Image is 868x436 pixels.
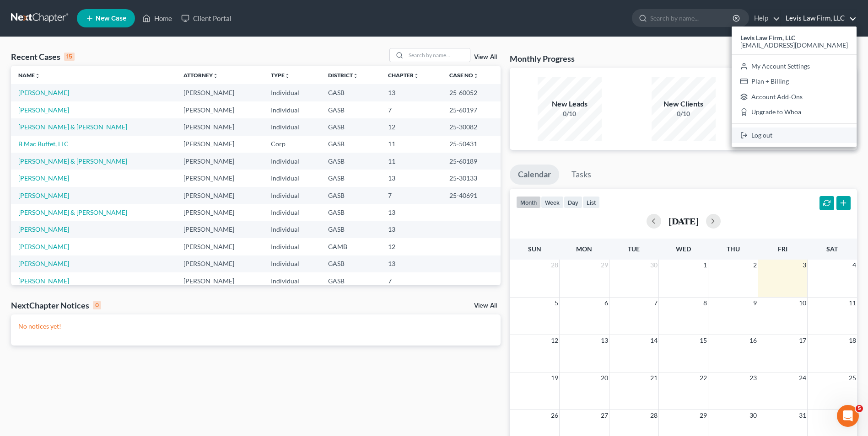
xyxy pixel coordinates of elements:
[176,170,264,186] td: [PERSON_NAME]
[11,300,101,311] div: NextChapter Notices
[749,10,780,27] a: Help
[18,191,69,199] a: [PERSON_NAME]
[732,74,857,89] a: Plan + Billing
[676,245,691,253] span: Wed
[604,298,609,308] span: 6
[702,260,708,271] span: 1
[18,260,69,267] a: [PERSON_NAME]
[381,272,442,289] td: 7
[848,335,857,346] span: 18
[264,272,321,289] td: Individual
[264,118,321,135] td: Individual
[264,221,321,238] td: Individual
[653,298,658,308] span: 7
[176,136,264,153] td: [PERSON_NAME]
[18,174,69,182] a: [PERSON_NAME]
[176,153,264,170] td: [PERSON_NAME]
[732,128,857,143] a: Log out
[321,101,381,118] td: GASB
[264,187,321,204] td: Individual
[176,187,264,204] td: [PERSON_NAME]
[271,72,290,79] a: Typeunfold_more
[138,10,177,27] a: Home
[328,72,358,79] a: Districtunfold_more
[649,372,658,383] span: 21
[264,255,321,272] td: Individual
[381,136,442,153] td: 11
[600,410,609,421] span: 27
[652,109,716,118] div: 0/10
[321,153,381,170] td: GASB
[752,298,758,308] span: 9
[474,303,497,309] a: View All
[749,410,758,421] span: 30
[732,105,857,120] a: Upgrade to Whoa
[442,84,501,101] td: 25-60052
[381,255,442,272] td: 13
[442,118,501,135] td: 25-30082
[702,298,708,308] span: 8
[321,255,381,272] td: GASB
[177,10,236,27] a: Client Portal
[64,53,75,61] div: 15
[381,187,442,204] td: 7
[321,204,381,221] td: GASB
[18,72,40,79] a: Nameunfold_more
[321,136,381,153] td: GASB
[528,245,541,253] span: Sun
[740,41,848,49] span: [EMAIL_ADDRESS][DOMAIN_NAME]
[516,196,541,208] button: month
[510,165,559,185] a: Calendar
[652,99,716,109] div: New Clients
[510,53,575,64] h3: Monthly Progress
[11,51,75,62] div: Recent Cases
[381,170,442,186] td: 13
[802,260,807,271] span: 3
[848,372,857,383] span: 25
[264,101,321,118] td: Individual
[699,372,708,383] span: 22
[321,187,381,204] td: GASB
[321,221,381,238] td: GASB
[176,221,264,238] td: [PERSON_NAME]
[213,73,218,79] i: unfold_more
[406,48,470,62] input: Search by name...
[554,298,559,308] span: 5
[727,245,740,253] span: Thu
[264,153,321,170] td: Individual
[541,196,564,208] button: week
[442,153,501,170] td: 25-60189
[442,187,501,204] td: 25-40691
[649,410,658,421] span: 28
[732,27,857,147] div: Levis Law Firm, LLC
[778,245,787,253] span: Fri
[576,245,592,253] span: Mon
[442,170,501,186] td: 25-30133
[848,298,857,308] span: 11
[176,101,264,118] td: [PERSON_NAME]
[285,73,290,79] i: unfold_more
[473,73,479,79] i: unfold_more
[321,84,381,101] td: GASB
[321,272,381,289] td: GASB
[442,101,501,118] td: 25-60197
[264,238,321,255] td: Individual
[442,136,501,153] td: 25-50431
[176,118,264,135] td: [PERSON_NAME]
[183,72,218,79] a: Attorneyunfold_more
[649,335,658,346] span: 14
[699,335,708,346] span: 15
[18,322,493,331] p: No notices yet!
[550,410,559,421] span: 26
[564,196,582,208] button: day
[18,225,69,233] a: [PERSON_NAME]
[176,84,264,101] td: [PERSON_NAME]
[600,260,609,271] span: 29
[798,372,807,383] span: 24
[538,109,602,118] div: 0/10
[798,298,807,308] span: 10
[264,84,321,101] td: Individual
[353,73,358,79] i: unfold_more
[381,221,442,238] td: 13
[650,10,734,27] input: Search by name...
